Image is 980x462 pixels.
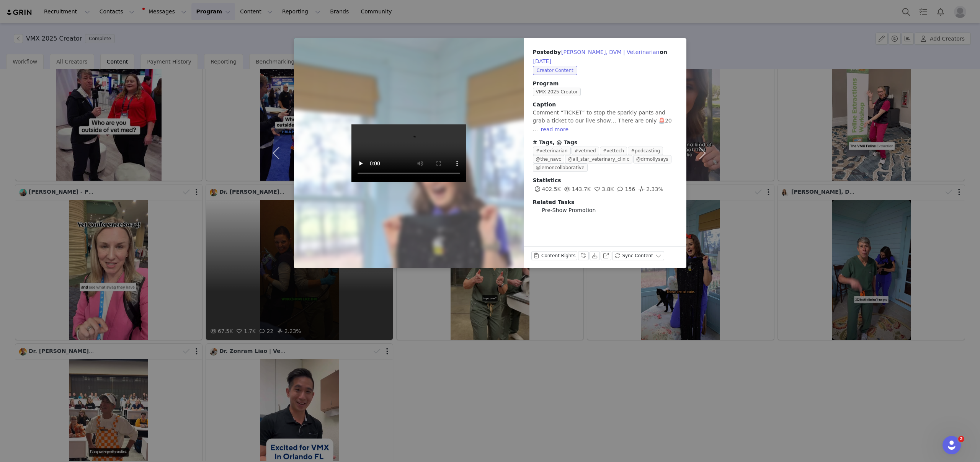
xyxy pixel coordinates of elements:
[561,47,660,57] button: [PERSON_NAME], DVM | Veterinarian
[533,88,584,95] a: VMX 2025 Creator
[533,186,561,192] span: 402.5K
[533,80,677,88] span: Program
[533,101,556,108] span: Caption
[572,147,599,155] span: #vetmed
[942,436,961,454] iframe: Intercom live chat
[612,251,664,260] button: Sync Content
[628,147,663,155] span: #podcasting
[533,88,581,96] span: VMX 2025 Creator
[533,177,561,183] span: Statistics
[563,186,591,192] span: 143.7K
[533,199,575,205] span: Related Tasks
[565,155,632,163] span: @all_star_veterinary_clinic
[538,125,572,134] button: read more
[533,109,672,132] span: Comment “TICKET” to stop the sparkly pants and grab a ticket to our live show… There are only 🚨20...
[533,66,577,75] span: Creator Content
[533,49,668,64] span: Posted on
[637,186,663,192] span: 2.33%
[533,163,588,172] span: @lemoncollaborative
[533,57,552,66] button: [DATE]
[616,186,635,192] span: 156
[593,186,614,192] span: 3.8K
[531,251,578,260] button: Content Rights
[542,206,596,214] span: Pre-Show Promotion
[533,147,571,155] span: #veterinarian
[533,139,578,145] span: # Tags, @ Tags
[600,147,627,155] span: #vettech
[554,49,660,55] span: by
[633,155,671,163] span: @drmollysays
[533,155,564,163] span: @the_navc
[958,436,964,442] span: 2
